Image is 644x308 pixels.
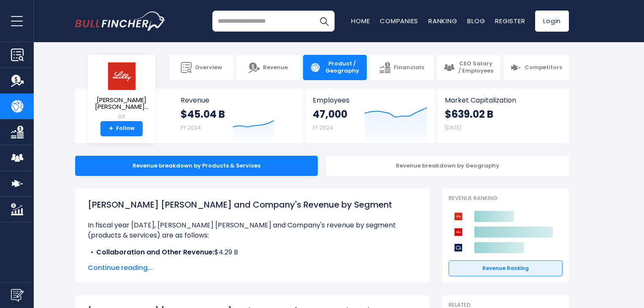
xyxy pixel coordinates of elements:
a: Market Capitalization $639.02 B [DATE] [436,89,568,143]
a: +Follow [100,121,143,136]
span: Employees [313,96,427,104]
h1: [PERSON_NAME] [PERSON_NAME] and Company's Revenue by Segment [88,198,417,211]
span: Product / Geography [324,60,360,75]
a: Revenue [236,55,300,80]
a: Product / Geography [303,55,367,80]
span: Overview [195,64,222,71]
a: Go to homepage [75,11,166,31]
img: bullfincher logo [75,11,166,31]
span: Market Capitalization [445,96,560,104]
span: CEO Salary / Employees [458,60,494,75]
span: Continue reading... [88,263,417,273]
a: Register [495,16,525,25]
a: [PERSON_NAME] [PERSON_NAME]... LLY [94,62,149,121]
img: Eli Lilly and Company competitors logo [453,211,464,222]
a: Revenue Ranking [449,260,563,276]
small: [DATE] [445,124,461,131]
li: $4.29 B [88,247,417,257]
a: Home [351,16,370,25]
span: Revenue [263,64,288,71]
img: Johnson & Johnson competitors logo [453,227,464,238]
strong: 47,000 [313,108,347,121]
b: Collaboration and Other Revenue: [96,247,214,257]
a: Login [535,11,569,32]
a: Employees 47,000 FY 2024 [304,89,436,143]
small: FY 2024 [181,124,201,131]
p: Revenue Ranking [449,195,563,202]
a: Overview [170,55,233,80]
span: Competitors [525,64,562,71]
div: Revenue breakdown by Geography [326,156,569,176]
small: LLY [95,113,149,120]
div: Revenue breakdown by Products & Services [75,156,318,176]
a: Ranking [428,16,457,25]
button: Search [314,11,335,32]
strong: $45.04 B [181,108,225,121]
small: FY 2024 [313,124,333,131]
a: Financials [370,55,433,80]
span: Financials [394,64,424,71]
strong: $639.02 B [445,108,493,121]
span: [PERSON_NAME] [PERSON_NAME]... [95,97,149,111]
span: Revenue [181,96,296,104]
p: In fiscal year [DATE], [PERSON_NAME] [PERSON_NAME] and Company's revenue by segment (products & s... [88,220,417,240]
a: Companies [380,16,418,25]
strong: + [109,125,113,132]
a: Competitors [503,55,569,80]
a: Revenue $45.04 B FY 2024 [172,89,304,143]
img: AbbVie competitors logo [453,242,464,253]
a: CEO Salary / Employees [437,55,501,80]
a: Blog [467,16,485,25]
